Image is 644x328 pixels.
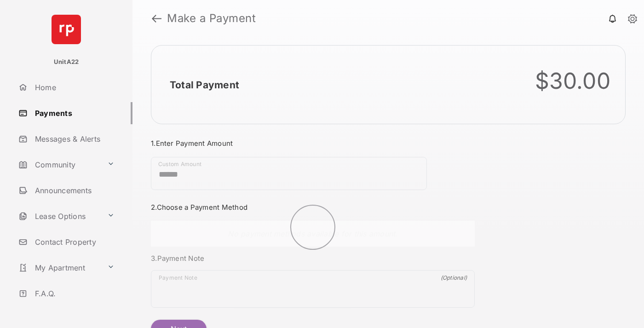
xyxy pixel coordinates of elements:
strong: Make a Payment [167,13,256,24]
a: Contact Property [15,231,132,253]
a: My Apartment [15,257,103,279]
h2: Total Payment [170,79,239,91]
a: Lease Options [15,205,103,227]
p: UnitA22 [54,58,79,67]
a: Community [15,154,103,176]
a: Announcements [15,179,132,201]
h3: 2. Choose a Payment Method [151,203,475,212]
img: svg+xml;base64,PHN2ZyB4bWxucz0iaHR0cDovL3d3dy53My5vcmcvMjAwMC9zdmciIHdpZHRoPSI2NCIgaGVpZ2h0PSI2NC... [52,15,81,44]
a: F.A.Q. [15,282,132,305]
div: $30.00 [535,68,611,94]
a: Messages & Alerts [15,128,132,150]
h3: 1. Enter Payment Amount [151,139,475,148]
a: Home [15,76,132,98]
h3: 3. Payment Note [151,254,475,263]
a: Payments [15,102,132,124]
